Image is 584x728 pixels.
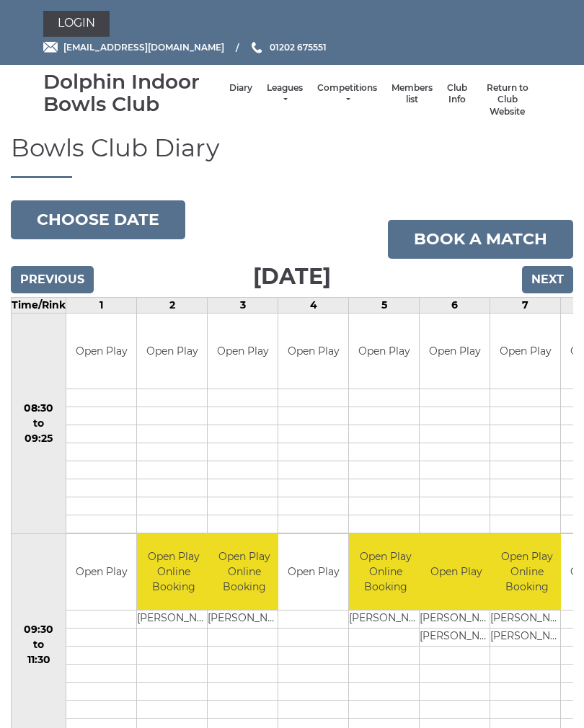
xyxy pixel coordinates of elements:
a: Return to Club Website [482,82,534,118]
td: 7 [490,297,561,313]
td: Open Play [278,314,348,389]
td: [PERSON_NAME] [420,628,492,646]
td: Open Play Online Booking [137,534,210,610]
td: Open Play [208,314,278,389]
td: Open Play [490,314,560,389]
td: Open Play Online Booking [349,534,422,610]
td: Open Play [349,314,419,389]
td: 5 [349,297,420,313]
div: Dolphin Indoor Bowls Club [43,71,222,115]
td: 4 [278,297,349,313]
a: Email [EMAIL_ADDRESS][DOMAIN_NAME] [43,40,224,54]
td: Open Play [420,314,490,389]
img: Email [43,42,58,53]
td: 6 [420,297,490,313]
h1: Bowls Club Diary [11,135,573,178]
td: Open Play [66,534,136,610]
span: [EMAIL_ADDRESS][DOMAIN_NAME] [63,42,224,53]
td: [PERSON_NAME] [208,610,280,628]
a: Phone us 01202 675551 [249,40,327,54]
td: [PERSON_NAME] [137,610,210,628]
input: Previous [11,266,94,293]
a: Leagues [267,82,303,106]
td: 3 [208,297,278,313]
img: Phone us [252,42,262,53]
a: Members list [391,82,433,106]
td: [PERSON_NAME] [349,610,422,628]
td: Open Play [137,314,207,389]
a: Club Info [447,82,467,106]
td: Open Play Online Booking [490,534,563,610]
a: Diary [229,82,252,94]
button: Choose date [11,200,185,239]
td: Open Play [66,314,136,389]
td: 1 [66,297,137,313]
span: 01202 675551 [270,42,327,53]
td: Open Play [420,534,492,610]
a: Competitions [317,82,377,106]
td: [PERSON_NAME] [490,628,563,646]
td: 08:30 to 09:25 [12,313,66,534]
a: Book a match [388,220,573,259]
input: Next [522,266,573,293]
td: Open Play Online Booking [208,534,280,610]
td: [PERSON_NAME] [420,610,492,628]
td: Open Play [278,534,348,610]
td: [PERSON_NAME] [490,610,563,628]
td: 2 [137,297,208,313]
td: Time/Rink [12,297,66,313]
a: Login [43,11,110,37]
